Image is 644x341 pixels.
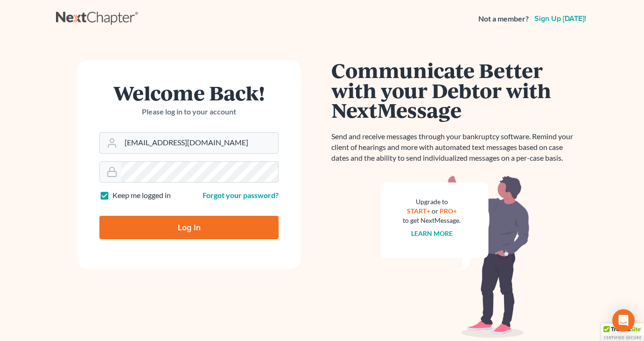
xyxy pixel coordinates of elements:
[612,309,635,332] div: Open Intercom Messenger
[407,207,430,215] a: START+
[411,229,453,237] a: Learn more
[203,191,279,199] a: Forgot your password?
[99,83,279,103] h1: Welcome Back!
[331,131,579,163] p: Send and receive messages through your bankruptcy software. Remind your client of hearings and mo...
[99,216,279,239] input: Log In
[99,107,279,117] p: Please log in to your account
[440,207,457,215] a: PRO+
[403,216,461,225] div: to get NextMessage.
[432,207,438,215] span: or
[478,14,529,24] strong: Not a member?
[532,15,588,22] a: Sign up [DATE]!
[112,190,171,201] label: Keep me logged in
[331,60,579,120] h1: Communicate Better with your Debtor with NextMessage
[601,323,644,341] div: TrustedSite Certified
[380,175,530,338] img: nextmessage_bg-59042aed3d76b12b5cd301f8e5b87938c9018125f34e5fa2b7a6b67550977c72.svg
[403,197,461,206] div: Upgrade to
[121,133,278,153] input: Email Address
